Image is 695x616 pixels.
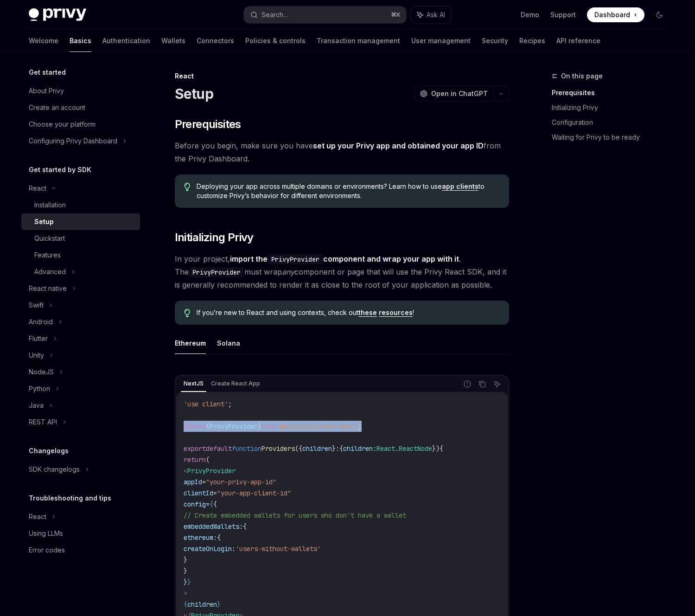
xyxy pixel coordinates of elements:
span: '@privy-io/react-auth' [276,422,358,430]
a: Quickstart [21,230,140,247]
div: React [29,511,46,522]
a: Recipes [519,30,545,52]
a: About Privy [21,83,140,99]
a: Initializing Privy [552,100,674,115]
span: PrivyProvider [187,467,236,475]
span: { [440,444,443,453]
span: export [184,444,206,453]
span: from [261,422,276,430]
div: Advanced [34,266,66,277]
span: Initializing Privy [175,230,254,245]
a: Policies & controls [245,30,306,52]
a: Authentication [102,30,150,52]
span: "your-app-client-id" [217,489,291,497]
h5: Get started [29,67,66,78]
span: < [184,467,187,475]
div: Configuring Privy Dashboard [29,135,117,147]
span: { [243,522,247,531]
span: return [184,456,206,464]
span: { [206,422,210,430]
span: createOnLogin: [184,545,236,553]
div: Create an account [29,102,85,113]
span: ⌘ K [391,11,401,19]
button: Ask AI [411,6,452,23]
div: Using LLMs [29,528,63,539]
span: } [332,444,336,453]
span: { [217,533,221,542]
div: Android [29,316,53,327]
span: default [206,444,232,453]
span: { [213,500,217,508]
button: Ethereum [175,332,206,354]
span: : [373,444,376,453]
a: resources [379,308,413,317]
span: } [187,578,191,586]
a: set up your Privy app and obtained your app ID [313,141,484,151]
a: Features [21,247,140,263]
a: Create an account [21,99,140,116]
div: Setup [34,216,54,227]
a: Transaction management [317,30,400,52]
span: } [184,567,187,575]
a: Installation [21,197,140,213]
span: In your project, . The must wrap component or page that will use the Privy React SDK, and it is g... [175,252,509,291]
span: ({ [295,444,302,453]
button: Copy the contents from the code block [476,378,488,390]
span: = [202,478,206,486]
span: children [343,444,373,453]
span: PrivyProvider [210,422,258,430]
span: import [184,422,206,430]
span: function [232,444,261,453]
div: Unity [29,350,44,361]
a: Using LLMs [21,525,140,542]
div: SDK changelogs [29,464,80,475]
a: Wallets [161,30,185,52]
div: Features [34,250,61,261]
a: Configuration [552,115,674,130]
div: About Privy [29,85,64,96]
div: Error codes [29,545,65,556]
div: Installation [34,199,66,211]
div: NodeJS [29,366,54,378]
span: ; [358,422,362,430]
a: User management [411,30,471,52]
div: NextJS [181,378,206,389]
span: children [187,600,217,609]
span: // Create embedded wallets for users who don't have a wallet [184,511,406,520]
button: Open in ChatGPT [414,86,493,102]
a: Welcome [29,30,58,52]
span: children [302,444,332,453]
em: any [282,267,294,276]
span: ethereum: [184,533,217,542]
span: ReactNode [399,444,432,453]
a: Error codes [21,542,140,558]
div: Search... [261,9,287,20]
span: embeddedWallets: [184,522,243,531]
span: { [339,444,343,453]
a: Security [482,30,508,52]
h1: Setup [175,85,213,102]
div: React native [29,283,67,294]
span: "your-privy-app-id" [206,478,276,486]
span: } [184,556,187,564]
a: API reference [556,30,600,52]
a: Basics [70,30,91,52]
span: = [206,500,210,508]
span: appId [184,478,202,486]
button: Ask AI [491,378,503,390]
span: Dashboard [594,10,630,19]
a: Support [550,10,576,19]
span: { [210,500,213,508]
span: 'use client' [184,400,228,408]
span: Before you begin, make sure you have from the Privy Dashboard. [175,139,509,165]
a: Choose your platform [21,116,140,133]
div: REST API [29,417,57,428]
h5: Changelogs [29,445,69,456]
div: Swift [29,300,44,311]
span: = [213,489,217,497]
span: ; [228,400,232,408]
span: clientId [184,489,213,497]
span: React [376,444,395,453]
span: Deploying your app across multiple domains or environments? Learn how to use to customize Privy’s... [197,182,499,200]
h5: Get started by SDK [29,164,91,175]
